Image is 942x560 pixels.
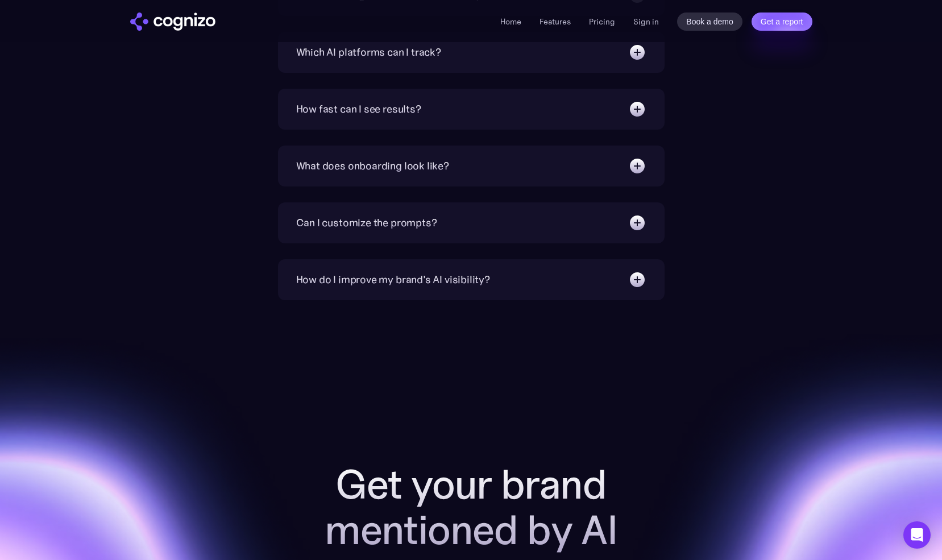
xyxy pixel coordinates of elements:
[677,13,742,31] a: Book a demo
[296,158,449,174] div: What does onboarding look like?
[130,13,215,31] a: home
[540,16,571,27] a: Features
[130,13,215,31] img: cognizo logo
[500,16,521,27] a: Home
[752,13,812,31] a: Get a report
[633,15,659,28] a: Sign in
[296,272,490,288] div: How do I improve my brand's AI visibility?
[296,101,421,117] div: How fast can I see results?
[589,16,615,27] a: Pricing
[289,462,653,553] h2: Get your brand mentioned by AI
[296,44,441,60] div: Which AI platforms can I track?
[296,215,437,231] div: Can I customize the prompts?
[903,521,931,549] div: Open Intercom Messenger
